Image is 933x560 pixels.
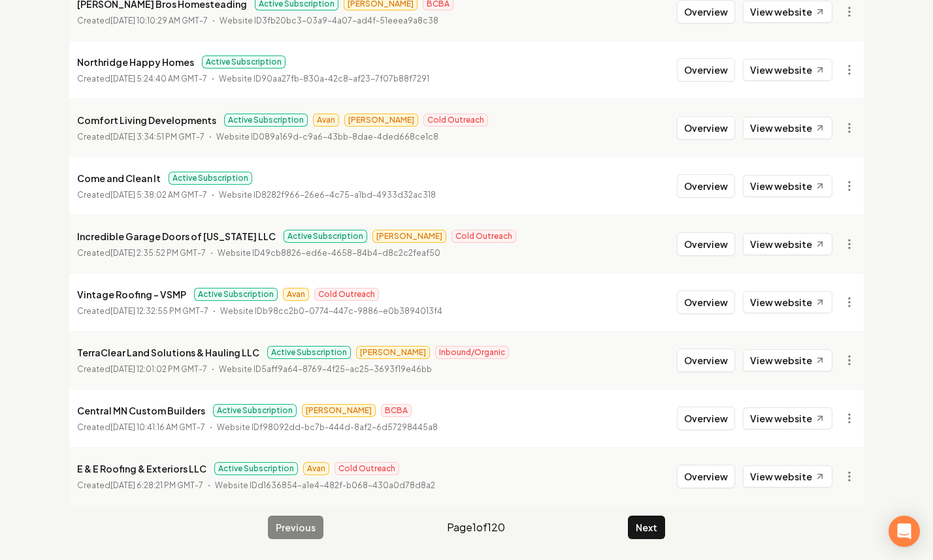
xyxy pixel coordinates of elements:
p: Created [77,421,205,434]
time: [DATE] 10:10:29 AM GMT-7 [110,16,208,25]
button: Overview [677,349,735,372]
a: View website [743,233,832,255]
time: [DATE] 3:34:51 PM GMT-7 [110,132,205,142]
p: Website ID d1636854-a1e4-482f-b068-430a0d78d8a2 [215,479,435,492]
button: Overview [677,407,735,430]
span: BCBA [381,404,412,417]
time: [DATE] 6:28:21 PM GMT-7 [110,480,203,490]
span: Avan [283,288,309,301]
button: Next [628,516,665,539]
p: Incredible Garage Doors of [US_STATE] LLC [77,228,276,244]
p: Website ID 5aff9a64-8769-4f25-ac25-3693f19e46bb [219,363,432,376]
span: [PERSON_NAME] [302,404,376,417]
a: View website [743,349,832,371]
p: Created [77,479,203,492]
p: Website ID f98092dd-bc7b-444d-8af2-6d57298445a8 [217,421,438,434]
time: [DATE] 2:35:52 PM GMT-7 [110,248,206,258]
span: [PERSON_NAME] [372,230,446,243]
button: Overview [677,232,735,256]
p: Created [77,131,205,144]
span: Active Subscription [214,462,298,475]
p: Vintage Roofing - VSMP [77,287,186,302]
p: Created [77,189,207,202]
p: Created [77,72,207,86]
span: Cold Outreach [335,462,399,475]
time: [DATE] 5:24:40 AM GMT-7 [110,74,207,84]
time: [DATE] 12:32:55 PM GMT-7 [110,306,208,316]
span: Active Subscription [202,55,286,69]
time: [DATE] 12:01:02 PM GMT-7 [110,364,207,374]
time: [DATE] 5:38:02 AM GMT-7 [110,190,207,200]
p: Come and Clean It [77,170,161,186]
a: View website [743,59,832,81]
button: Overview [677,290,735,314]
p: Created [77,305,208,318]
span: Avan [303,462,329,475]
a: View website [743,117,832,139]
span: [PERSON_NAME] [344,114,418,127]
span: [PERSON_NAME] [356,346,430,359]
button: Overview [677,465,735,488]
p: TerraClear Land Solutions & Hauling LLC [77,345,259,360]
p: Website ID 3fb20bc3-03a9-4a07-ad4f-51eeea9a8c38 [220,14,438,27]
p: Created [77,14,208,27]
p: Created [77,363,207,376]
a: View website [743,175,832,197]
p: Northridge Happy Homes [77,54,194,70]
span: Avan [313,114,339,127]
a: View website [743,291,832,313]
a: View website [743,465,832,488]
p: Website ID 089a169d-c9a6-43bb-8dae-4ded668ce1c8 [216,131,438,144]
span: Active Subscription [194,288,278,301]
button: Overview [677,58,735,82]
span: Cold Outreach [451,230,516,243]
span: Inbound/Organic [435,346,509,359]
p: Website ID b98cc2b0-0774-447c-9886-e0b3894013f4 [220,305,442,318]
button: Overview [677,116,735,140]
p: Comfort Living Developments [77,112,216,128]
button: Overview [677,174,735,198]
div: Open Intercom Messenger [889,516,920,547]
span: Page 1 of 120 [447,520,505,535]
time: [DATE] 10:41:16 AM GMT-7 [110,422,205,432]
p: Created [77,247,206,260]
span: Active Subscription [213,404,297,417]
span: Active Subscription [224,114,308,127]
span: Active Subscription [267,346,351,359]
span: Cold Outreach [423,114,488,127]
span: Cold Outreach [314,288,379,301]
a: View website [743,407,832,429]
p: Central MN Custom Builders [77,403,205,418]
span: Active Subscription [169,172,252,185]
p: Website ID 49cb8826-ed6e-4658-84b4-d8c2c2feaf50 [218,247,440,260]
p: E & E Roofing & Exteriors LLC [77,461,206,476]
span: Active Subscription [284,230,367,243]
p: Website ID 8282f966-26e6-4c75-a1bd-4933d32ac318 [219,189,436,202]
p: Website ID 90aa27fb-830a-42c8-af23-7f07b88f7291 [219,72,429,86]
a: View website [743,1,832,23]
